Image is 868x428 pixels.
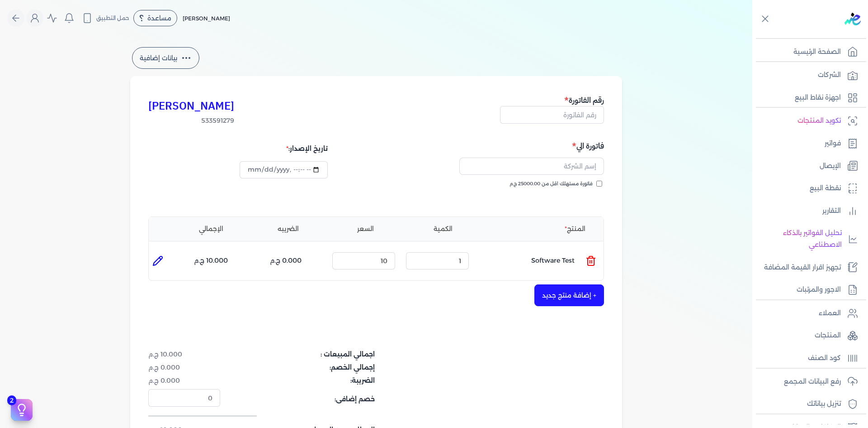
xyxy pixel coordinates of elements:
[226,363,375,372] dt: إجمالي الخصم:
[148,98,234,114] h3: [PERSON_NAME]
[752,157,863,176] a: الإيصال
[174,224,248,234] li: الإجمالي
[596,181,602,187] input: فاتورة مستهلك اقل من 25000.00 ج.م
[752,111,863,130] a: تكويد المنتجات
[500,94,604,106] h5: رقم الفاتورة
[270,255,302,267] p: 0.000 ج.م
[844,13,861,25] img: logo
[379,140,604,152] h5: فاتورة الي
[183,15,230,22] span: [PERSON_NAME]
[752,43,863,62] a: الصفحة الرئيسية
[147,15,171,21] span: مساعدة
[7,395,16,405] span: 2
[148,116,234,125] span: 533591279
[132,47,199,69] button: بيانات إضافية
[226,389,375,406] dt: خصم إضافى:
[133,10,177,26] div: مساعدة
[795,92,841,104] p: اجهزة نقاط البيع
[226,376,375,385] dt: الضريبة:
[784,376,841,388] p: رفع البيانات المجمع
[819,308,841,319] p: العملاء
[483,224,596,234] li: المنتج
[797,115,841,127] p: تكويد المنتجات
[226,350,375,359] dt: اجمالي المبيعات :
[752,224,863,254] a: تحليل الفواتير بالذكاء الاصطناعي
[148,350,220,359] dd: 10.000 ج.م
[820,160,841,172] p: الإيصال
[825,138,841,149] p: فواتير
[534,284,604,306] button: + إضافة منتج جديد
[752,394,863,414] a: تنزيل بياناتك
[752,349,863,368] a: كود الصنف
[509,180,593,188] span: فاتورة مستهلك اقل من 25000.00 ج.م
[793,46,841,58] p: الصفحة الرئيسية
[752,304,863,323] a: العملاء
[797,284,841,296] p: الاجور والمرتبات
[807,398,841,410] p: تنزيل بياناتك
[752,280,863,299] a: الاجور والمرتبات
[815,330,841,341] p: المنتجات
[752,179,863,198] a: نقطة البيع
[810,183,841,194] p: نقطة البيع
[80,10,132,26] button: حمل التطبيق
[500,106,604,123] input: رقم الفاتورة
[96,14,129,22] span: حمل التطبيق
[752,326,863,345] a: المنتجات
[11,399,33,421] button: 2
[240,140,327,157] div: تاريخ الإصدار:
[459,158,604,175] input: إسم الشركة
[752,372,863,391] a: رفع البيانات المجمع
[406,224,480,234] li: الكمية
[531,249,575,273] p: Software Test
[818,69,841,81] p: الشركات
[752,258,863,277] a: تجهيز اقرار القيمة المضافة
[808,352,841,364] p: كود الصنف
[822,205,841,217] p: التقارير
[194,255,228,267] p: 10.000 ج.م
[251,224,325,234] li: الضريبه
[148,363,220,372] dd: 0.000 ج.م
[148,376,220,385] dd: 0.000 ج.م
[752,66,863,85] a: الشركات
[752,202,863,221] a: التقارير
[329,224,402,234] li: السعر
[757,227,842,250] p: تحليل الفواتير بالذكاء الاصطناعي
[459,158,604,178] button: إسم الشركة
[764,262,841,274] p: تجهيز اقرار القيمة المضافة
[752,134,863,153] a: فواتير
[752,88,863,107] a: اجهزة نقاط البيع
